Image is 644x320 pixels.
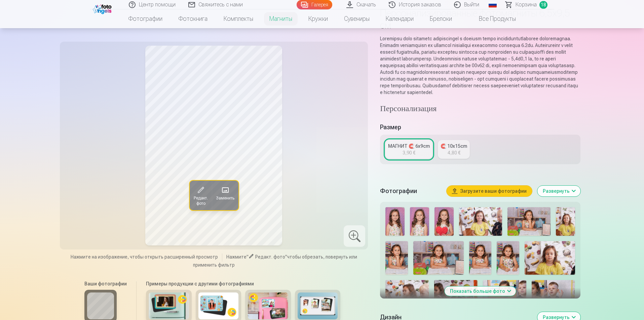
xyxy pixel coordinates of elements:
span: Заменить [216,195,234,201]
div: 3,90 € [403,149,415,156]
a: 🧲 10x15cm4,80 € [438,140,470,159]
div: 🧲 10x15cm [441,143,467,149]
h4: Персонализация [380,104,580,115]
span: 18 [539,1,547,9]
a: Брелоки [422,9,460,28]
a: Кружки [300,9,336,28]
a: Сувениры [336,9,378,28]
button: Загрузите ваши фотографии [447,186,532,196]
a: Комплекты [216,9,261,28]
button: Редакт. фото [189,181,212,210]
span: Редакт. фото [255,254,285,260]
h6: Примеры продукции с другими фотографиями [143,280,343,287]
span: " [247,254,249,260]
a: Все продукты [460,9,524,28]
h6: Ваши фотографии [84,280,127,287]
h5: Фотографии [380,186,441,196]
a: Фотокнига [171,9,216,28]
a: МАГНИТ 🧲 6x9cm3,90 € [385,140,432,159]
p: Loremipsu dolo sitametc adipiscingel s doeiusm tempo incididuntutlaboree doloremagnaa. Enimadm ve... [380,35,580,96]
div: МАГНИТ 🧲 6x9cm [388,143,430,149]
span: Нажмите [226,254,247,260]
button: Развернуть [537,186,580,196]
h5: Размер [380,123,580,132]
div: 4,80 € [448,149,460,156]
a: Магниты [261,9,300,28]
span: Корзина [516,1,537,9]
img: /fa2 [93,3,113,14]
button: Показать больше фото [445,286,516,296]
a: Фотографии [120,9,171,28]
button: Заменить [212,181,238,210]
span: Нажмите на изображение, чтобы открыть расширенный просмотр [71,254,218,260]
span: Редакт. фото [193,195,207,206]
span: " [285,254,287,260]
a: Календари [378,9,422,28]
